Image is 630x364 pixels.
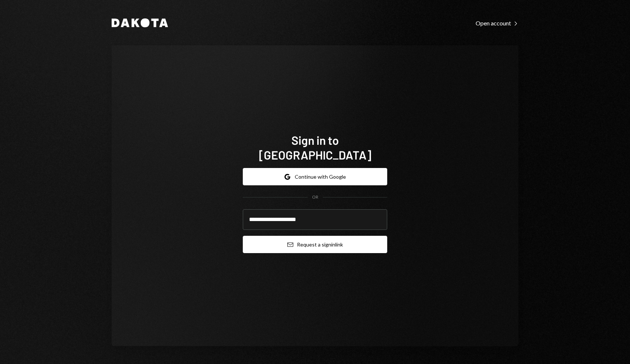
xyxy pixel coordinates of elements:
button: Continue with Google [243,168,387,185]
a: Open account [476,19,518,27]
button: Request a signinlink [243,236,387,253]
h1: Sign in to [GEOGRAPHIC_DATA] [243,133,387,162]
div: OR [312,194,318,200]
div: Open account [476,20,518,27]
